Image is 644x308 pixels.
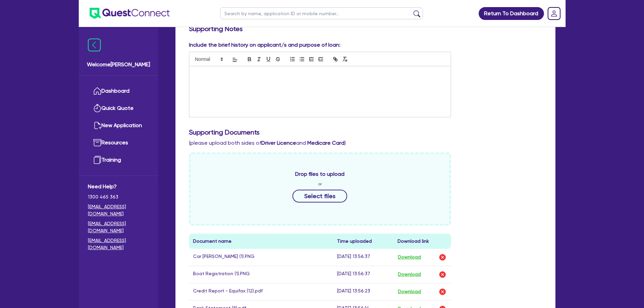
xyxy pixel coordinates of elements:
[295,170,344,178] span: Drop files to upload
[189,41,340,49] label: Include the brief history on applicant/s and purpose of loan:
[333,266,393,283] td: [DATE] 13:56:37
[88,237,149,251] a: [EMAIL_ADDRESS][DOMAIN_NAME]
[220,7,423,19] input: Search by name, application ID or mobile number...
[189,25,542,33] h3: Supporting Notes
[93,104,101,112] img: quick-quote
[88,134,149,151] a: Resources
[398,253,421,262] button: Download
[88,151,149,169] a: Training
[545,5,563,22] a: Dropdown toggle
[398,270,421,279] button: Download
[333,234,393,249] th: Time uploaded
[93,121,101,129] img: new-application
[189,283,333,300] td: Credit Report - Equifax (12).pdf
[88,117,149,134] a: New Application
[393,234,451,249] th: Download link
[189,234,333,249] th: Document name
[438,253,447,261] img: delete-icon
[88,183,149,191] span: Need Help?
[189,128,542,136] h3: Supporting Documents
[333,249,393,266] td: [DATE] 13:56:37
[88,203,149,217] a: [EMAIL_ADDRESS][DOMAIN_NAME]
[398,287,421,296] button: Download
[88,220,149,234] a: [EMAIL_ADDRESS][DOMAIN_NAME]
[88,39,101,51] img: icon-menu-close
[438,270,447,279] img: delete-icon
[87,61,150,69] span: Welcome [PERSON_NAME]
[93,139,101,147] img: resources
[307,140,344,146] b: Medicare Card
[90,8,170,19] img: quest-connect-logo-blue
[189,249,333,266] td: Car [PERSON_NAME] (1).PNG
[318,181,322,187] span: or
[88,100,149,117] a: Quick Quote
[261,140,296,146] b: Driver Licence
[292,190,347,203] button: Select files
[189,140,346,146] span: (please upload both sides of and )
[93,156,101,164] img: training
[333,283,393,300] td: [DATE] 13:56:23
[189,266,333,283] td: Boat Registration (1).PNG
[88,193,149,200] span: 1300 465 363
[438,288,447,296] img: delete-icon
[479,7,544,20] a: Return To Dashboard
[88,82,149,100] a: Dashboard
